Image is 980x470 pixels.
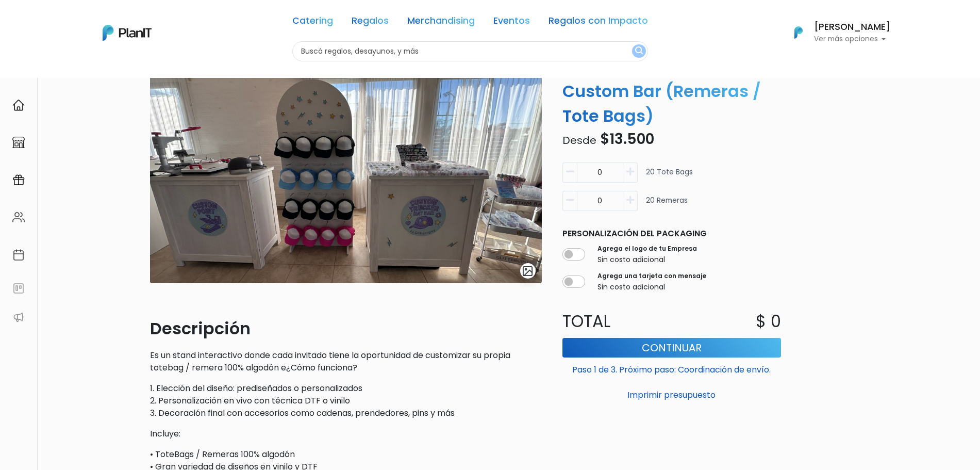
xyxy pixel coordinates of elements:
img: calendar-87d922413cdce8b2cf7b7f5f62616a5cf9e4887200fb71536465627b3292af00.svg [12,249,25,261]
a: Regalos [352,17,389,29]
img: marketplace-4ceaa7011d94191e9ded77b95e3339b90024bf715f7c57f8cf31f2d8c509eaba.svg [12,136,25,149]
img: partners-52edf745621dab592f3b2c58e3bca9d71375a7ef29c3b500c9f145b62cc070d4.svg [12,311,25,323]
h6: [PERSON_NAME] [814,23,890,32]
p: 1. Elección del diseño: prediseñados o personalizados 2. Personalización en vivo con técnica DTF ... [150,382,542,419]
label: Agrega el logo de tu Empresa [597,244,697,253]
button: Imprimir presupuesto [562,386,781,404]
span: $13.500 [600,129,654,149]
p: Sin costo adicional [597,282,706,293]
img: search_button-432b6d5273f82d61273b3651a40e1bd1b912527efae98b1b7a1b2c0702e16a8d.svg [635,46,643,56]
p: Descripción [150,316,542,341]
p: Personalización del packaging [562,228,781,240]
button: Continuar [562,338,781,358]
img: PlanIt Logo [103,25,152,41]
a: Catering [292,17,333,29]
p: $ 0 [756,309,781,334]
p: Sin costo adicional [597,254,697,265]
img: PlanIt Logo [787,21,810,44]
p: Paso 1 de 3. Próximo paso: Coordinación de envío. [562,360,781,376]
img: people-662611757002400ad9ed0e3c099ab2801c6687ba6c219adb57efc949bc21e19d.svg [12,211,25,223]
div: ¿Necesitás ayuda? [53,10,148,30]
img: home-e721727adea9d79c4d83392d1f703f7f8bce08238fde08b1acbfd93340b81755.svg [12,99,25,111]
img: feedback-78b5a0c8f98aac82b08bfc38622c3050aee476f2c9584af64705fc4e61158814.svg [12,282,25,295]
p: Incluye: [150,428,542,440]
p: Es un stand interactivo donde cada invitado tiene la oportunidad de customizar su propia totebag ... [150,349,542,374]
img: campaigns-02234683943229c281be62815700db0a1741e53638e28bf9629b52c665b00959.svg [12,174,25,186]
p: Custom Bar (Remeras / Tote Bags) [556,79,787,128]
a: Merchandising [407,17,475,29]
img: WhatsApp_Image_2025-07-08_at_10.28.58.jpeg [150,60,542,283]
p: Ver más opciones [814,36,890,43]
a: Eventos [493,17,530,29]
input: Buscá regalos, desayunos, y más [292,41,648,61]
span: Desde [562,133,596,148]
img: gallery-light [522,265,534,277]
button: PlanIt Logo [PERSON_NAME] Ver más opciones [781,19,890,46]
label: Agrega una tarjeta con mensaje [597,271,706,281]
p: 20 Tote bags [646,167,693,187]
a: Regalos con Impacto [549,17,648,29]
p: Total [556,309,672,334]
p: 20 Remeras [646,195,688,215]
